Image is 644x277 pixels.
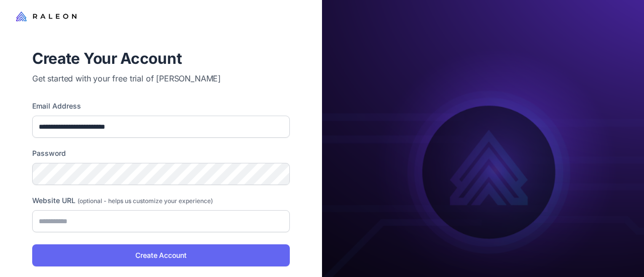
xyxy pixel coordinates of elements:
button: Create Account [32,244,290,266]
p: Get started with your free trial of [PERSON_NAME] [32,72,290,84]
h1: Create Your Account [32,48,290,68]
span: Create Account [135,250,186,261]
label: Website URL [32,195,290,206]
label: Password [32,148,290,159]
label: Email Address [32,101,290,112]
span: (optional - helps us customize your experience) [77,197,213,205]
